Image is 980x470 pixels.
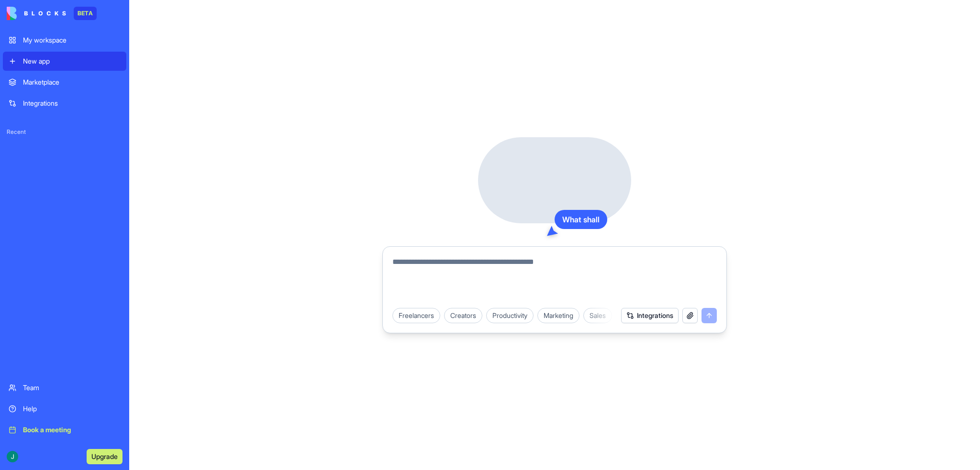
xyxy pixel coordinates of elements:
span: Recent [3,128,126,136]
div: Productivity [486,308,534,323]
a: My workspace [3,31,126,50]
div: Creators [444,308,482,323]
div: My workspace [23,35,121,45]
div: Team [23,383,121,393]
a: Book a meeting [3,420,126,439]
div: Sales [583,308,612,323]
div: New app [23,56,121,66]
a: New app [3,52,126,71]
div: Integrations [23,98,121,108]
button: Upgrade [87,449,122,464]
div: Marketing [537,308,579,323]
a: Team [3,378,126,397]
a: Integrations [3,94,126,113]
div: What shall [555,210,607,229]
a: BETA [7,7,97,20]
div: Help [23,404,121,414]
img: logo [7,7,66,20]
div: Book a meeting [23,425,121,435]
img: ACg8ocJyJ4ol8_TYcq9yl9b69UwgbqZyKNYpzNKtgu_2fZeK2toQLA=s96-c [7,451,18,462]
div: Marketplace [23,77,121,87]
div: Freelancers [392,308,440,323]
div: BETA [74,7,97,20]
a: Upgrade [87,451,122,461]
a: Marketplace [3,73,126,92]
button: Integrations [621,308,679,323]
a: Help [3,399,126,418]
